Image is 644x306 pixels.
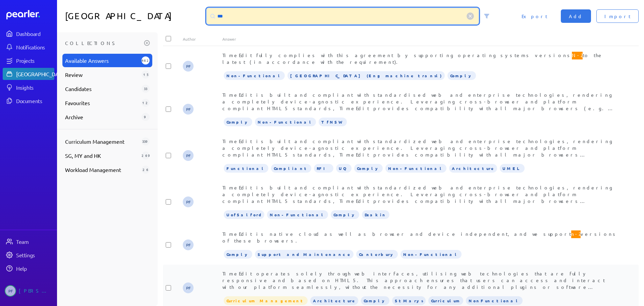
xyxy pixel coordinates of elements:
span: Curriculum [428,296,463,305]
span: Patrick Flynn [183,150,194,161]
a: PF[PERSON_NAME] [3,282,54,299]
span: TimeEdit is native cloud as well as browser and device independent, and we support versions of th... [222,229,618,244]
a: Notifications [3,41,54,53]
span: Patrick Flynn [183,239,194,250]
a: Projects [3,54,54,67]
button: Import [596,9,639,23]
div: Settings [16,252,54,258]
div: Projects [16,57,54,64]
span: Add [569,13,583,19]
div: Author [183,36,222,42]
span: Archive [65,113,139,121]
span: University of Antwerpen (Eng machine transl) [287,71,445,80]
div: 26 [142,166,150,174]
span: n-2 [571,229,581,238]
div: 33 [142,85,150,93]
span: Comply [331,210,359,219]
a: Documents [3,95,54,107]
span: Available Answers [65,56,139,64]
h3: Collections [65,38,142,48]
a: Team [3,235,54,248]
span: Compliant [271,164,311,173]
span: StMarys [392,296,426,305]
div: [PERSON_NAME] [19,285,52,297]
span: Non-Functional [224,71,285,80]
a: Insights [3,81,54,93]
a: Dashboard [3,28,54,40]
span: Patrick Flynn [183,61,194,72]
span: Curriculum Management [65,137,139,145]
div: 4621 [142,56,150,64]
span: Non-Functional [385,164,446,173]
span: TimeEdit is built and compliant with standardized web and enterprise technologies, rendering a co... [222,138,613,172]
div: 269 [142,151,150,160]
span: Functional [224,164,268,173]
button: Export [514,9,555,23]
span: Architecture [310,296,358,305]
span: Non-Functional [400,250,462,259]
span: Curriculum Management [224,296,308,305]
h1: [GEOGRAPHIC_DATA] [65,8,204,24]
span: Export [522,13,547,19]
span: NonFunctional [466,296,523,305]
div: Documents [16,97,54,104]
div: Answer [222,36,619,42]
div: 9 [142,113,150,121]
span: Import [604,13,631,19]
div: 339 [142,137,150,145]
span: Candidates [65,85,139,93]
span: TimeEdit fully complies with this agreement by supporting operating systems versions to the lates... [222,51,603,65]
span: Comply [224,250,252,259]
a: Dashboard [6,10,54,19]
span: TimeEdit is built and compliant with standardized web and enterprise technologies, rendering a co... [222,184,613,219]
div: 12 [142,99,150,107]
span: UMEL [500,164,525,173]
span: N-2 [572,51,583,59]
span: Patrick Flynn [183,282,194,293]
span: Non-Functional [267,210,328,219]
button: Add [561,9,591,23]
span: Patrick Flynn [183,196,194,207]
span: RFI [314,164,333,173]
span: TfNSW [319,118,347,126]
div: Help [16,265,54,272]
div: Dashboard [16,30,54,37]
span: Comply [447,71,476,80]
span: TimeEdit is built and compliant with standardised web and enterprise technologies, rendering a co... [222,92,614,172]
span: Patrick Flynn [183,104,194,115]
span: SG, MY and HK [65,151,139,160]
span: Non-Functional [255,118,316,126]
a: Help [3,262,54,274]
span: UofSalford [224,210,264,219]
span: Review [65,71,139,79]
a: [GEOGRAPHIC_DATA] [3,68,54,80]
span: Patrick Flynn [5,285,16,297]
div: Notifications [16,44,54,50]
span: Support and Maintenance [255,250,354,259]
span: Workload Management [65,166,139,174]
span: UQ [336,164,352,173]
span: Favourites [65,99,139,107]
span: Canterbury [356,250,398,259]
div: Team [16,238,54,245]
span: Architecture [449,164,497,173]
div: 15 [142,71,150,79]
div: Insights [16,84,54,91]
div: [GEOGRAPHIC_DATA] [16,71,66,77]
span: Comply [361,296,389,305]
a: Settings [3,249,54,261]
span: Deakin [362,210,389,219]
span: Comply [224,118,252,126]
span: Comply [354,164,383,173]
